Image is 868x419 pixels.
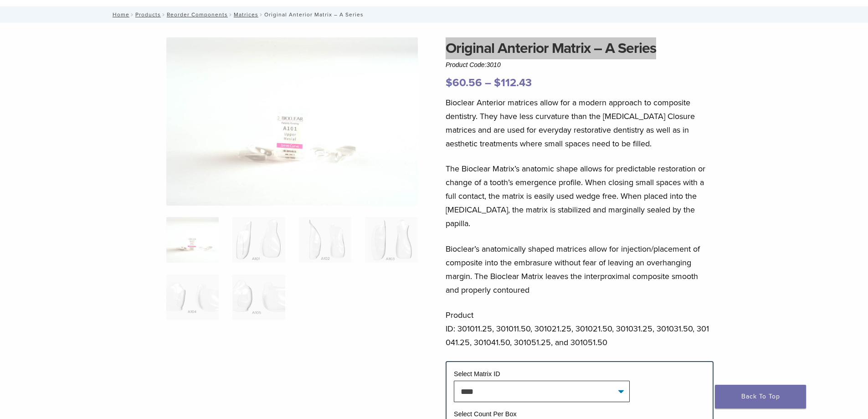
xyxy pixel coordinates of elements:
bdi: 60.56 [446,76,482,89]
p: Bioclear Anterior matrices allow for a modern approach to composite dentistry. They have less cur... [446,96,714,150]
img: Anterior-Original-A-Series-Matrices-324x324.jpg [166,217,219,263]
span: – [485,76,491,89]
img: Original Anterior Matrix - A Series - Image 2 [232,217,285,263]
span: $ [446,76,452,89]
a: Reorder Components [167,11,228,18]
label: Select Count Per Box [454,410,517,418]
p: Product ID: 301011.25, 301011.50, 301021.25, 301021.50, 301031.25, 301031.50, 301041.25, 301041.5... [446,308,714,349]
img: Original Anterior Matrix - A Series - Image 5 [166,274,219,320]
img: Original Anterior Matrix - A Series - Image 4 [365,217,417,263]
span: / [129,12,135,17]
img: Original Anterior Matrix - A Series - Image 6 [232,274,285,320]
span: / [258,12,264,17]
nav: Original Anterior Matrix – A Series [106,6,762,23]
bdi: 112.43 [494,76,532,89]
img: Anterior Original A Series Matrices [166,37,418,206]
span: 3010 [487,61,501,68]
a: Products [135,11,161,18]
a: Back To Top [715,385,806,409]
p: Bioclear’s anatomically shaped matrices allow for injection/placement of composite into the embra... [446,242,714,297]
span: $ [494,76,501,89]
img: Original Anterior Matrix - A Series - Image 3 [299,217,351,263]
span: / [228,12,234,17]
span: Product Code: [446,61,501,68]
p: The Bioclear Matrix’s anatomic shape allows for predictable restoration or change of a tooth’s em... [446,162,714,230]
label: Select Matrix ID [454,370,500,378]
a: Matrices [234,11,258,18]
span: / [161,12,167,17]
h1: Original Anterior Matrix – A Series [446,37,714,59]
a: Home [110,11,129,18]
